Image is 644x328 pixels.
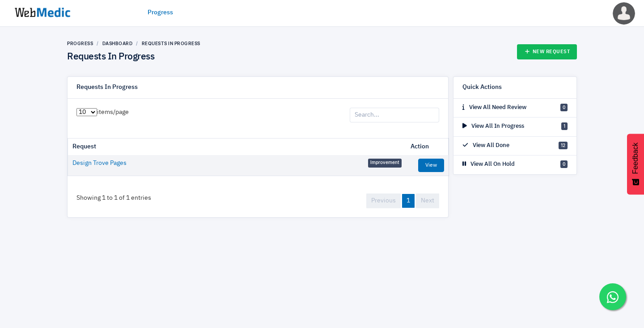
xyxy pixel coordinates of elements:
[76,108,129,117] label: items/page
[406,139,449,155] th: Action
[561,122,568,130] span: 1
[631,143,640,174] span: Feedback
[350,108,439,123] input: Search...
[402,194,415,208] a: 1
[462,141,509,150] p: View All Done
[67,40,200,47] nav: breadcrumb
[76,108,97,116] select: items/page
[559,142,568,149] span: 12
[67,41,93,46] a: Progress
[142,41,200,46] a: Requests In Progress
[517,44,577,59] a: New Request
[462,103,526,112] p: View All Need Review
[462,122,524,131] p: View All In Progress
[560,160,568,168] span: 0
[627,134,644,194] button: Feedback - Show survey
[366,193,401,208] a: Previous
[72,159,127,168] a: Design Trove Pages
[462,84,502,92] h6: Quick Actions
[68,185,160,212] div: Showing 1 to 1 of 1 entries
[416,193,439,208] a: Next
[102,41,133,46] a: Dashboard
[148,8,173,17] a: Progress
[368,159,402,168] span: Improvement
[560,104,568,111] span: 0
[462,160,515,169] p: View All On Hold
[68,139,406,155] th: Request
[418,159,444,172] a: View
[67,51,200,63] h4: Requests In Progress
[76,84,138,92] h6: Requests In Progress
